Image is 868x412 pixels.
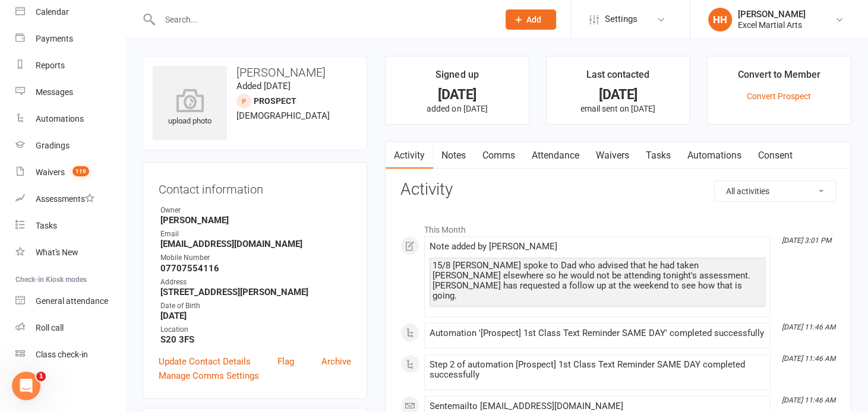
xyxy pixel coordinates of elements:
i: [DATE] 11:46 AM [782,323,835,331]
div: What's New [36,248,78,257]
div: Gradings [36,141,70,150]
a: Automations [679,142,750,169]
span: Add [526,15,541,24]
a: Archive [321,354,351,369]
strong: [STREET_ADDRESS][PERSON_NAME] [160,287,351,297]
div: Email [160,229,351,240]
div: Step 2 of automation [Prospect] 1st Class Text Reminder SAME DAY completed successfully [430,360,765,380]
div: [PERSON_NAME] [738,9,806,20]
strong: [DATE] [160,310,351,321]
div: [DATE] [396,88,518,101]
strong: S20 3FS [160,334,351,345]
span: 119 [72,166,89,176]
div: Assessments [36,194,94,204]
a: Assessments [15,186,125,213]
a: Manage Comms Settings [159,369,259,383]
i: [DATE] 3:01 PM [782,236,831,245]
span: Sent email to [EMAIL_ADDRESS][DOMAIN_NAME] [430,401,623,411]
input: Search... [156,11,490,28]
strong: [PERSON_NAME] [160,215,351,226]
span: [DEMOGRAPHIC_DATA] [236,110,330,121]
div: Mobile Number [160,252,351,264]
div: Class check-in [36,350,88,359]
iframe: Intercom live chat [12,372,40,400]
a: Flag [277,354,294,369]
div: HH [708,8,732,31]
strong: 07707554116 [160,263,351,274]
p: added on [DATE] [396,104,518,113]
div: Location [160,324,351,335]
a: Update Contact Details [159,354,251,369]
div: Signed up [435,67,478,88]
time: Added [DATE] [236,81,291,91]
i: [DATE] 11:46 AM [782,354,835,363]
a: Tasks [15,213,125,239]
li: This Month [400,217,836,236]
div: Tasks [36,221,57,230]
a: Class kiosk mode [15,341,125,368]
a: Waivers 119 [15,159,125,186]
div: Waivers [36,167,65,177]
h3: Activity [400,180,836,199]
span: Settings [605,6,637,33]
div: Automations [36,114,84,123]
a: Messages [15,79,125,106]
div: Owner [160,205,351,216]
div: Reports [36,61,65,70]
span: 1 [36,372,46,381]
div: Automation '[Prospect] 1st Class Text Reminder SAME DAY' completed successfully [430,328,765,338]
h3: [PERSON_NAME] [153,66,357,79]
a: Activity [386,142,433,169]
a: Comms [474,142,523,169]
div: Note added by [PERSON_NAME] [430,242,765,252]
a: What's New [15,239,125,266]
div: Address [160,277,351,288]
i: [DATE] 11:46 AM [782,396,835,404]
a: Attendance [523,142,588,169]
p: email sent on [DATE] [557,104,679,113]
div: Messages [36,87,73,97]
div: Calendar [36,7,69,17]
a: General attendance kiosk mode [15,288,125,315]
h3: Contact information [159,178,351,196]
div: 15/8 [PERSON_NAME] spoke to Dad who advised that he had taken [PERSON_NAME] elsewhere so he would... [433,261,762,301]
div: Payments [36,34,73,43]
strong: [EMAIL_ADDRESS][DOMAIN_NAME] [160,239,351,249]
a: Gradings [15,132,125,159]
a: Consent [750,142,801,169]
div: Roll call [36,323,64,332]
a: Automations [15,106,125,132]
snap: prospect [254,96,296,106]
a: Reports [15,52,125,79]
div: Convert to Member [738,67,820,88]
a: Convert Prospect [747,91,811,101]
a: Waivers [588,142,637,169]
a: Tasks [637,142,679,169]
a: Payments [15,26,125,52]
div: Excel Martial Arts [738,20,806,30]
a: Notes [433,142,474,169]
div: General attendance [36,296,108,306]
a: Roll call [15,315,125,341]
div: upload photo [153,88,227,128]
div: [DATE] [557,88,679,101]
div: Last contacted [586,67,649,88]
div: Date of Birth [160,300,351,312]
button: Add [506,9,556,30]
